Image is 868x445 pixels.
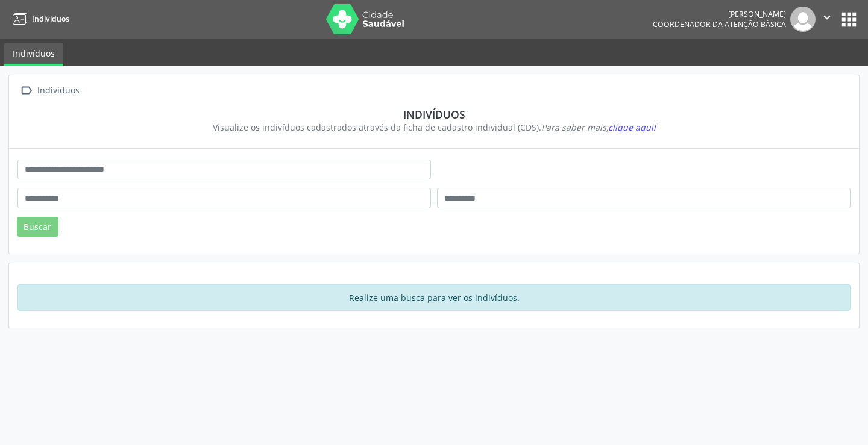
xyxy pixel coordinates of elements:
[608,122,656,133] span: clique aqui!
[35,82,81,99] div: Indivíduos
[17,82,35,99] i: 
[653,19,786,30] span: Coordenador da Atenção Básica
[8,9,69,29] a: Indivíduos
[838,9,860,30] button: apps
[17,82,81,99] a:  Indivíduos
[816,7,838,32] button: 
[820,11,834,24] i: 
[790,7,816,32] img: img
[4,43,63,66] a: Indivíduos
[653,9,786,19] div: [PERSON_NAME]
[17,284,851,311] div: Realize uma busca para ver os indivíduos.
[541,122,656,133] i: Para saber mais,
[26,121,842,134] div: Visualize os indivíduos cadastrados através da ficha de cadastro individual (CDS).
[17,217,58,237] button: Buscar
[26,108,842,121] div: Indivíduos
[32,14,69,24] span: Indivíduos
